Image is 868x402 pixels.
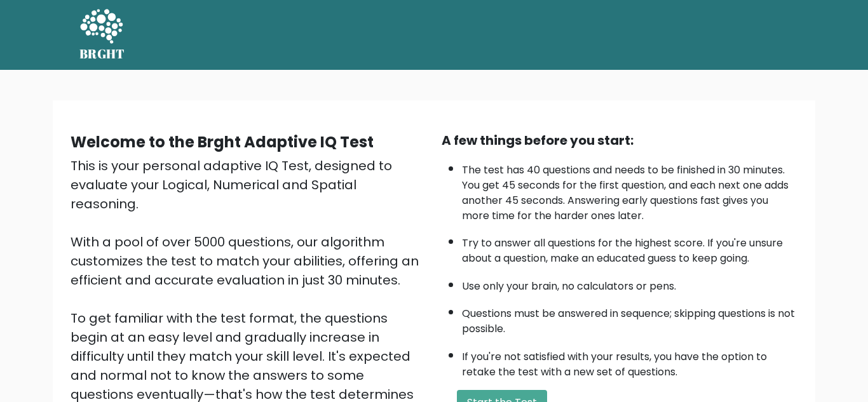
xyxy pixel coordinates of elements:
[79,46,125,62] h5: BRGHT
[79,5,125,65] a: BRGHT
[442,131,797,150] div: A few things before you start:
[462,300,797,337] li: Questions must be answered in sequence; skipping questions is not possible.
[462,272,797,294] li: Use only your brain, no calculators or pens.
[71,131,374,152] b: Welcome to the Brght Adaptive IQ Test
[462,156,797,224] li: The test has 40 questions and needs to be finished in 30 minutes. You get 45 seconds for the firs...
[462,343,797,380] li: If you're not satisfied with your results, you have the option to retake the test with a new set ...
[462,229,797,266] li: Try to answer all questions for the highest score. If you're unsure about a question, make an edu...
